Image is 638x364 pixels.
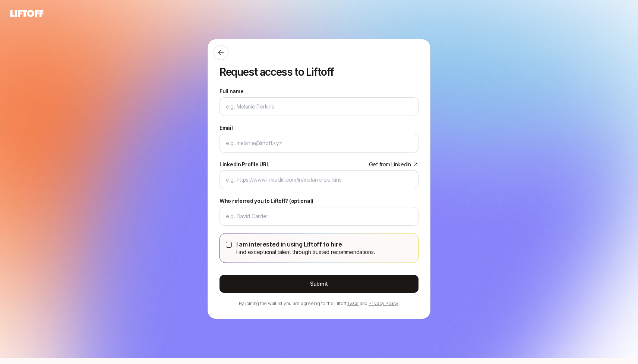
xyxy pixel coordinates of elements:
[226,102,412,111] input: e.g. Melanie Perkins
[236,248,375,257] p: Find exceptional talent through trusted recommendations.
[226,242,232,248] button: I am interested in using Liftoff to hireFind exceptional talent through trusted recommendations.
[226,139,412,148] input: e.g. melanie@liftoff.xyz
[219,87,243,96] label: Full name
[226,212,412,221] input: e.g. David Carder
[219,300,419,307] p: By joining the waitlist you are agreeing to the Liftoff and .
[219,160,269,169] div: LinkedIn Profile URL
[219,123,233,132] label: Email
[369,301,398,306] a: Privacy Policy
[219,197,313,205] label: Who referred you to Liftoff? (optional)
[369,160,419,169] a: Get from LinkedIn
[219,275,419,293] button: Submit
[347,301,359,306] a: T&Cs
[236,239,375,249] p: I am interested in using Liftoff to hire
[219,66,419,78] p: Request access to Liftoff
[226,175,412,184] input: e.g. https://www.linkedin.com/in/melanie-perkins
